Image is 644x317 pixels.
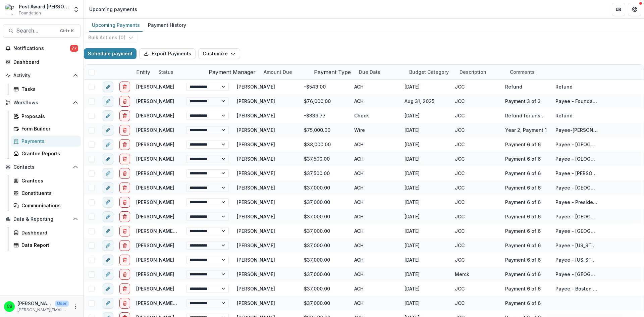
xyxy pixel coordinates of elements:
div: Payee - [GEOGRAPHIC_DATA] [555,271,598,278]
div: $37,000.00 [300,180,350,195]
div: Comments [506,65,556,79]
button: Export Payments [139,48,196,59]
button: delete [119,211,130,222]
div: [DATE] [400,108,451,123]
div: JCC [455,300,465,307]
div: $37,000.00 [300,253,350,267]
div: Description [455,68,490,75]
button: edit [103,269,113,280]
div: Payee - Foundation for National Institute of Health [555,98,598,105]
div: $76,000.00 [300,94,350,108]
img: Post Award Jane Coffin Childs Memorial Fund [5,4,16,15]
div: Budget Category [405,65,455,79]
div: [DATE] [400,137,451,152]
div: $37,000.00 [300,224,350,238]
button: delete [119,240,130,251]
div: JCC [455,170,465,177]
div: Payment 6 of 6 [505,256,541,263]
div: Payment Manager [205,65,260,79]
a: [PERSON_NAME] [136,156,174,162]
div: Due Date [355,65,405,79]
div: [PERSON_NAME] [237,213,275,220]
div: Payee-[PERSON_NAME] [555,126,598,134]
div: Payment 6 of 6 [505,227,541,234]
div: ACH [350,209,400,224]
button: Bulk Actions (0) [84,32,138,43]
button: Customize [198,48,240,59]
div: [DATE] [400,238,451,253]
div: Dashboard [13,58,75,65]
a: [PERSON_NAME] [PERSON_NAME] [136,228,214,234]
a: [PERSON_NAME] [136,257,174,263]
a: [PERSON_NAME] [136,113,174,118]
div: $37,000.00 [300,296,350,310]
div: Payment 6 of 6 [505,141,541,148]
a: [PERSON_NAME] [PERSON_NAME] [136,300,214,306]
div: Due Date [355,68,385,75]
a: [PERSON_NAME] [136,243,174,248]
div: ACH [350,195,400,209]
div: $37,500.00 [300,166,350,180]
nav: breadcrumb [87,4,140,14]
button: delete [119,125,130,136]
div: $37,000.00 [300,281,350,296]
button: edit [103,168,113,179]
div: Payment 6 of 6 [505,242,541,249]
div: Payee - President and Fellows of Harvard College [555,199,598,206]
div: Upcoming Payments [89,20,143,30]
button: Notifications77 [3,43,81,54]
div: [PERSON_NAME] [237,300,275,307]
div: ACH [350,166,400,180]
div: ACH [350,94,400,108]
div: Year 2, Payment 1 [505,126,547,134]
button: Get Help [628,3,641,16]
div: [DATE] [400,253,451,267]
div: [PERSON_NAME] [237,98,275,105]
button: delete [119,139,130,150]
div: Data Report [21,242,75,249]
a: [PERSON_NAME] [136,271,174,277]
a: [PERSON_NAME] [136,185,174,191]
div: $37,500.00 [300,152,350,166]
div: Payee - [GEOGRAPHIC_DATA][US_STATE] [555,155,598,162]
div: JCC [455,242,465,249]
button: edit [103,82,113,92]
button: edit [103,96,113,107]
div: Grantee Reports [21,150,75,157]
div: Payment 6 of 6 [505,184,541,191]
div: [PERSON_NAME] [237,256,275,263]
button: Open Activity [3,70,81,81]
div: Refund for unspent Fellowship funds [505,112,547,119]
div: JCC [455,155,465,162]
div: [DATE] [400,166,451,180]
div: [DATE] [400,195,451,209]
button: delete [119,226,130,236]
button: delete [119,283,130,294]
span: Activity [13,73,70,78]
div: ACH [350,267,400,281]
div: Payee - [US_STATE][GEOGRAPHIC_DATA] [555,242,598,249]
div: JCC [455,285,465,292]
div: Payment 6 of 6 [505,199,541,206]
div: JCC [455,126,465,134]
div: Aug 31, 2025 [400,94,451,108]
div: Amount Due [260,68,296,75]
a: Payment History [145,19,189,32]
button: delete [119,182,130,193]
div: $37,000.00 [300,267,350,281]
a: [PERSON_NAME] [136,98,174,104]
div: Description [455,65,506,79]
button: edit [103,110,113,121]
div: [PERSON_NAME] [237,184,275,191]
div: Post Award [PERSON_NAME] Childs Memorial Fund [19,3,69,10]
a: Proposals [11,111,81,122]
div: ACH [350,224,400,238]
a: Upcoming Payments [89,19,143,32]
a: [PERSON_NAME] [136,214,174,219]
div: Communications [21,202,75,209]
a: [PERSON_NAME] [136,286,174,292]
a: Grantees [11,175,81,186]
div: ACH [350,80,400,94]
div: JCC [455,141,465,148]
button: edit [103,197,113,208]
